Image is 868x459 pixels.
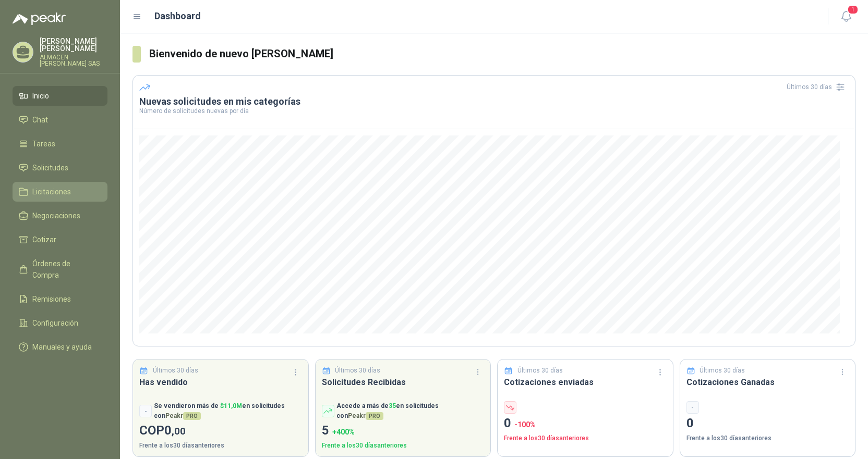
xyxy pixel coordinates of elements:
[13,289,107,309] a: Remisiones
[389,402,396,410] span: 35
[139,95,849,108] h3: Nuevas solicitudes en mis categorías
[837,7,855,26] button: 1
[139,421,302,441] p: COP
[335,366,380,376] p: Últimos 30 días
[32,210,80,221] span: Negociaciones
[517,366,563,376] p: Últimos 30 días
[504,433,667,443] p: Frente a los 30 días anteriores
[183,412,201,420] span: PRO
[32,138,55,150] span: Tareas
[332,428,355,436] span: + 400 %
[847,5,859,15] span: 1
[139,441,302,451] p: Frente a los 30 días anteriores
[32,90,49,102] span: Inicio
[32,341,92,353] span: Manuales y ayuda
[13,230,107,250] a: Cotizar
[514,420,536,429] span: -100 %
[13,13,66,25] img: Logo peakr
[139,405,152,417] div: -
[32,162,68,173] span: Solicitudes
[154,401,302,421] p: Se vendieron más de en solicitudes con
[348,412,383,419] span: Peakr
[322,441,485,451] p: Frente a los 30 días anteriores
[686,433,849,443] p: Frente a los 30 días anteriores
[686,414,849,433] p: 0
[13,337,107,357] a: Manuales y ayuda
[172,425,186,437] span: ,00
[153,366,198,376] p: Últimos 30 días
[149,46,855,62] h3: Bienvenido de nuevo [PERSON_NAME]
[32,258,98,281] span: Órdenes de Compra
[13,110,107,130] a: Chat
[504,414,667,433] p: 0
[366,412,383,420] span: PRO
[686,376,849,389] h3: Cotizaciones Ganadas
[686,401,699,414] div: -
[700,366,745,376] p: Últimos 30 días
[40,54,107,67] p: ALMACEN [PERSON_NAME] SAS
[32,293,71,305] span: Remisiones
[32,186,71,197] span: Licitaciones
[13,182,107,202] a: Licitaciones
[13,158,107,178] a: Solicitudes
[322,376,485,389] h3: Solicitudes Recibidas
[139,376,302,389] h3: Has vendido
[32,317,78,329] span: Configuración
[32,234,56,245] span: Cotizar
[504,376,667,389] h3: Cotizaciones enviadas
[13,206,107,226] a: Negociaciones
[13,313,107,333] a: Configuración
[165,412,201,419] span: Peakr
[32,114,48,126] span: Chat
[787,79,849,95] div: Últimos 30 días
[154,9,201,23] h1: Dashboard
[164,423,186,438] span: 0
[322,421,485,441] p: 5
[40,38,107,52] p: [PERSON_NAME] [PERSON_NAME]
[13,134,107,154] a: Tareas
[13,254,107,285] a: Órdenes de Compra
[139,108,849,114] p: Número de solicitudes nuevas por día
[220,402,242,410] span: $ 11,0M
[13,86,107,106] a: Inicio
[336,401,485,421] p: Accede a más de en solicitudes con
